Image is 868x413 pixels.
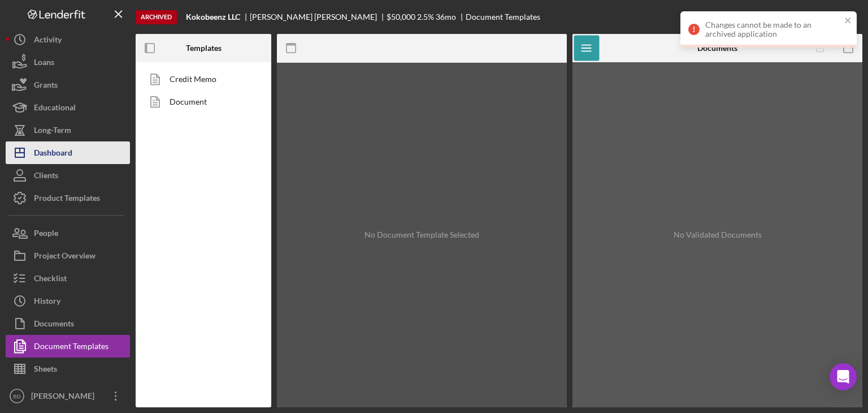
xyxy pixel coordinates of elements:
[186,44,222,53] b: Templates
[34,141,72,167] div: Dashboard
[6,74,130,96] button: Grants
[250,12,387,21] div: [PERSON_NAME] [PERSON_NAME]
[34,96,76,122] div: Educational
[436,12,456,21] div: 36 mo
[141,68,260,91] a: Credit Memo
[141,91,260,113] a: Document
[34,119,71,144] div: Long-Term
[34,358,57,383] div: Sheets
[34,222,58,247] div: People
[6,335,130,358] button: Document Templates
[387,12,415,21] div: $50,000
[6,267,130,290] button: Checklist
[844,16,852,27] button: close
[830,363,857,390] div: Open Intercom Messenger
[34,74,58,99] div: Grants
[34,335,108,360] div: Document Templates
[13,393,20,399] text: BD
[705,20,841,38] div: Changes cannot be made to an archived application
[417,12,434,21] div: 2.5 %
[34,290,60,315] div: History
[6,244,130,267] button: Project Overview
[6,187,130,209] button: Product Templates
[6,51,130,74] button: Loans
[578,68,857,402] div: No Validated Documents
[186,12,240,21] b: Kokobeenz LLC
[466,12,540,21] div: Document Templates
[6,358,130,380] button: Sheets
[28,385,102,410] div: [PERSON_NAME]
[6,222,130,244] button: People
[6,141,130,164] button: Dashboard
[34,267,67,292] div: Checklist
[34,164,58,190] div: Clients
[34,244,96,270] div: Project Overview
[34,51,54,76] div: Loans
[277,63,567,407] div: No Document Template Selected
[6,28,130,51] button: Activity
[6,119,130,141] button: Long-Term
[6,96,130,119] button: Educational
[6,290,130,312] button: History
[34,312,74,338] div: Documents
[6,385,130,407] button: BD[PERSON_NAME]
[6,312,130,335] button: Documents
[136,10,177,24] div: Archived
[6,164,130,187] button: Clients
[34,28,62,54] div: Activity
[34,187,100,212] div: Product Templates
